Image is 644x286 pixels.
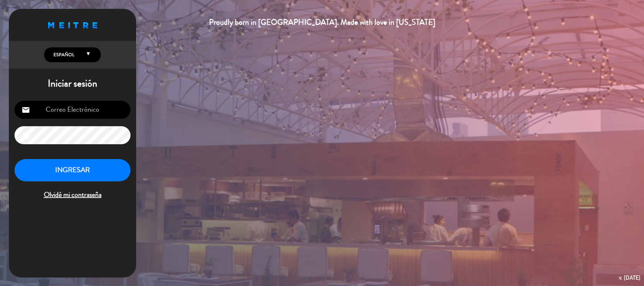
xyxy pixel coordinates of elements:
[14,159,130,181] button: INGRESAR
[9,78,136,90] h1: Iniciar sesión
[619,273,640,282] div: v. [DATE]
[22,106,30,114] i: email
[52,51,74,58] span: Español
[14,189,130,201] span: Olvidé mi contraseña
[14,101,130,119] input: Correo Electrónico
[22,131,30,140] i: lock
